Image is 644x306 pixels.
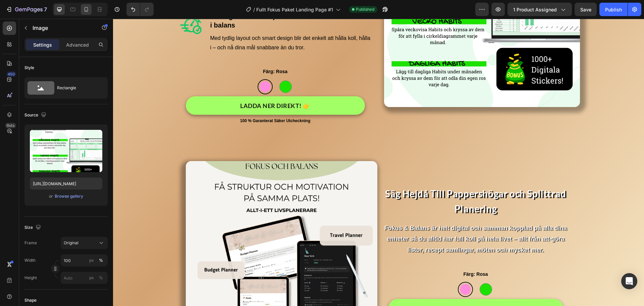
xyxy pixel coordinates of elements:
span: Fullt Fokus Paket Landing Page #1 [256,6,333,13]
button: 1 product assigned [507,3,572,16]
div: Size [24,223,42,232]
label: Width [24,257,36,263]
input: https://example.com/image.jpg [30,177,102,190]
p: Image [33,24,90,32]
div: % [99,257,103,263]
button: % [88,256,96,264]
button: LADDA NER DIREKT! 👉 [73,78,252,96]
button: Save [575,3,597,16]
div: % [99,275,103,281]
button: 7 [3,3,50,16]
div: Beta [5,123,16,128]
div: Open Intercom Messenger [621,273,637,289]
div: Rectangle [57,80,98,96]
label: Height [24,275,37,281]
div: px [89,275,94,281]
legend: Färg: Rosa [149,48,175,58]
span: or [49,192,53,200]
input: px% [61,272,108,284]
p: Advanced [66,41,89,48]
div: Undo/Redo [126,3,154,16]
div: Browse gallery [55,193,83,199]
button: Browse gallery [54,193,84,200]
span: 1 product assigned [513,6,557,13]
div: 450 [6,71,16,77]
span: Published [356,6,374,12]
label: Frame [24,240,37,246]
span: Save [580,7,591,12]
div: LADDA NER DIREKT! 👉 [127,82,197,92]
button: Publish [599,3,628,16]
button: px [97,256,105,264]
strong: Säg Hejdå Till Pappershögar och Splittrad Planering [272,169,453,196]
p: Settings [33,41,52,48]
span: Original [64,240,78,246]
p: Fokus & Balans är helt digital och samman kopplad på alla dina enheter så du alltid har full koll... [268,204,458,237]
div: px [89,257,94,263]
button: % [88,274,96,282]
button: Original [61,237,108,249]
img: preview-image [30,130,102,172]
legend: Färg: Rosa [350,251,375,260]
p: 7 [44,5,47,13]
p: 100 % Garanterat Säker Utcheckning [65,99,260,106]
div: Publish [605,6,622,13]
div: Shape [24,297,37,303]
iframe: Design area [113,19,644,306]
button: px [97,274,105,282]
div: LADDA NER DIREKT! 👉 [328,285,397,294]
div: Style [24,65,34,71]
input: px% [61,254,108,266]
button: LADDA NER DIREKT! 👉 [275,280,450,299]
span: / [253,6,255,13]
p: Med tydlig layout och smart design blir det enkelt att hålla koll, hålla i – och nå dina mål snab... [97,15,260,34]
div: Source [24,111,48,120]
